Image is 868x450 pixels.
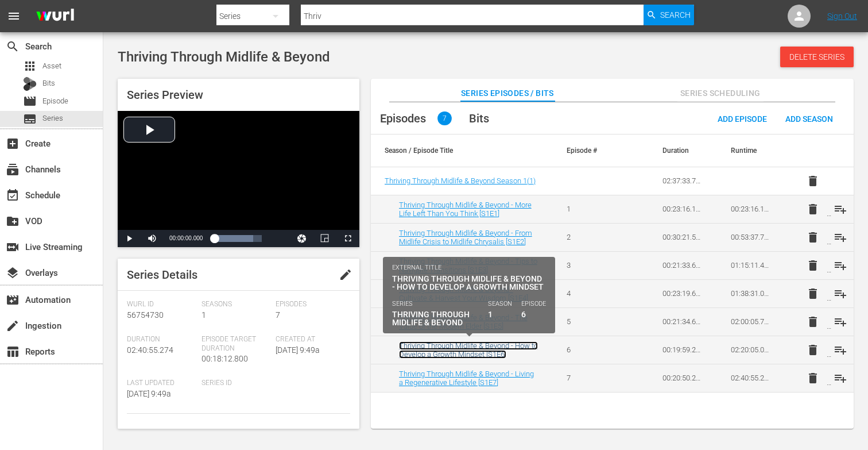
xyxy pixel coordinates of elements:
span: 1 [201,310,206,320]
span: Create [6,137,20,151]
span: playlist_add [834,202,847,216]
span: delete [806,174,820,188]
span: Ingestion [6,319,20,333]
span: Bits [469,111,489,125]
a: Thriving Through Midlife & Beyond - Living a Regenerative Lifestyle [S1E7] [399,370,534,387]
a: Thriving Through Midlife & Beyond - Cultivate & Harvest Your Wisdom [S1E4] [399,285,528,302]
span: delete [806,202,820,216]
button: Jump To Time [290,230,313,247]
span: Thriving Through Midlife & Beyond [118,49,330,65]
button: Add Season [776,108,842,129]
span: Series Episodes / Bits [461,86,554,101]
td: 00:19:59.222 [649,336,717,364]
td: 00:23:16.185 [649,195,717,223]
td: 02:40:55.274 [717,364,785,392]
span: Live Streaming [6,240,20,254]
button: Fullscreen [336,230,359,247]
span: playlist_add [834,287,847,301]
span: Series Scheduling [677,86,764,101]
span: 56754730 [127,310,164,320]
button: playlist_add [827,252,854,279]
td: 6 [553,336,621,364]
a: Thriving Through Midlife & Beyond - More Life Left Than You Think [S1E1] [399,201,532,218]
td: 00:23:16.185 [717,195,785,223]
div: Video Player [118,111,359,247]
td: 02:00:05.781 [717,307,785,336]
td: 00:20:50.271 [649,364,717,392]
span: Series [23,112,37,126]
span: Episodes [380,111,426,125]
th: Season / Episode Title [371,134,553,167]
span: Series Title: [127,428,344,437]
button: playlist_add [827,224,854,251]
td: 4 [553,279,621,307]
button: playlist_add [827,364,854,392]
span: Episodes [276,300,344,309]
button: delete [799,280,827,307]
span: Seasons [201,300,270,309]
span: Series [42,113,63,124]
span: delete [806,259,820,272]
div: Progress Bar [214,235,261,242]
span: Last Updated [127,379,196,388]
td: 01:15:11.422 [717,251,785,279]
a: Thriving Through Midlife & Beyond - From Midlife Crisis to Midlife Chrysalis [S1E2] [399,229,532,246]
button: playlist_add [827,280,854,307]
button: playlist_add [827,308,854,336]
button: Picture-in-Picture [313,230,336,247]
span: menu [7,9,21,23]
button: Play [118,230,141,247]
th: Duration [649,134,717,167]
span: Episode [23,94,37,108]
span: Episode [42,95,68,107]
button: Delete Series [780,47,854,67]
span: Episode Target Duration [201,335,270,353]
a: Sign Out [827,11,857,21]
td: 00:21:33.663 [649,251,717,279]
span: Asset [42,60,61,72]
th: Runtime [717,134,785,167]
span: delete [806,315,820,329]
span: Automation [6,293,20,307]
span: Channels [6,163,20,176]
span: 7 [437,111,452,125]
span: Schedule [6,189,20,202]
button: delete [799,252,827,279]
span: playlist_add [834,230,847,244]
button: delete [799,336,827,364]
th: Episode # [553,134,621,167]
span: Thriving Through Midlife & Beyond Season 1 ( 1 ) [385,176,536,185]
span: Series ID [201,379,270,388]
span: Series Preview [127,88,203,102]
td: 02:37:33.708 [649,167,717,195]
span: Reports [6,345,20,359]
td: 00:53:37.759 [717,223,785,251]
a: Thriving Through Midlife & Beyond - The Value of the Modern Elder [S1E5] [399,313,528,330]
span: Duration [127,335,196,344]
span: delete [806,371,820,385]
td: 3 [553,251,621,279]
span: playlist_add [834,371,847,385]
button: playlist_add [827,336,854,364]
div: Bits [23,77,37,91]
span: [DATE] 9:49a [276,345,320,355]
button: playlist_add [827,195,854,223]
span: delete [806,343,820,357]
button: delete [799,308,827,336]
td: 5 [553,307,621,336]
td: 02:20:05.003 [717,336,785,364]
span: Add Episode [708,114,776,124]
td: 7 [553,364,621,392]
span: Delete Series [780,52,854,61]
span: Created At [276,335,344,344]
span: playlist_add [834,315,847,329]
button: edit [332,261,359,289]
span: 7 [276,310,280,320]
a: Thriving Through Midlife & Beyond - How to Develop a Growth Mindset [S1E6] [399,341,538,359]
span: edit [339,268,352,282]
button: Search [644,5,694,25]
img: ans4CAIJ8jUAAAAAAAAAAAAAAAAAAAAAAAAgQb4GAAAAAAAAAAAAAAAAAAAAAAAAJMjXAAAAAAAAAAAAAAAAAAAAAAAAgAT5G... [28,3,83,30]
td: 00:21:34.697 [649,307,717,336]
span: playlist_add [834,343,847,357]
td: 00:30:21.574 [649,223,717,251]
